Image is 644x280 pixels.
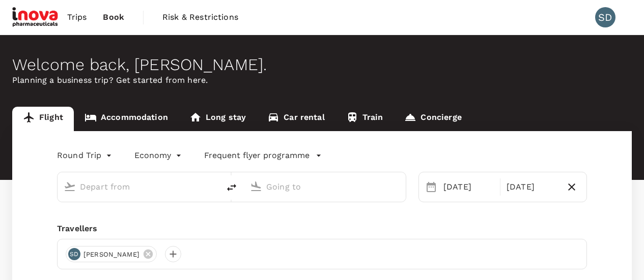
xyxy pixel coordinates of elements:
div: [DATE] [439,177,498,197]
div: Travellers [57,223,587,235]
div: Round Trip [57,147,114,164]
a: Accommodation [74,107,179,131]
span: Trips [67,11,87,23]
p: Planning a business trip? Get started from here. [12,74,632,86]
button: Frequent flyer programme [204,149,322,162]
div: SD[PERSON_NAME] [66,246,157,262]
div: [DATE] [502,177,561,197]
div: Economy [134,147,184,164]
span: [PERSON_NAME] [77,250,146,260]
span: Book [103,11,124,23]
a: Long stay [179,107,257,131]
div: SD [595,7,615,27]
a: Car rental [257,107,335,131]
input: Depart from [80,179,198,195]
button: delete [219,175,244,200]
button: Open [212,185,214,188]
p: Frequent flyer programme [204,149,310,162]
div: SD [68,248,80,260]
a: Concierge [394,107,472,131]
span: Risk & Restrictions [162,11,238,23]
a: Train [335,107,394,131]
div: Welcome back , [PERSON_NAME] . [12,55,632,74]
button: Open [399,185,401,188]
img: iNova Pharmaceuticals [12,6,59,28]
input: Going to [266,179,384,195]
a: Flight [12,107,74,131]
